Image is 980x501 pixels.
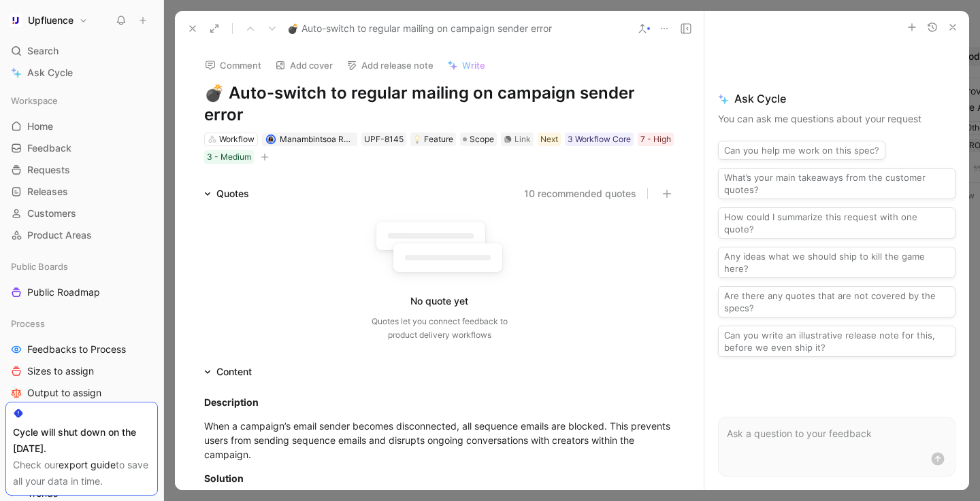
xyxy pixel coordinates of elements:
span: Home [27,120,53,133]
button: Add cover [269,56,339,75]
a: Requests [5,160,158,180]
div: Quotes let you connect feedback to product delivery workflows [372,315,508,342]
button: Write [441,56,491,75]
div: Workspace [5,90,158,111]
button: Any ideas what we should ship to kill the game here? [718,247,955,278]
span: Product Areas [27,228,92,242]
img: avatar [267,135,275,143]
div: No quote yet [410,293,468,309]
button: How could I summarize this request with one quote? [718,207,955,239]
span: 💣 Auto-switch to regular mailing on campaign sender error [287,20,552,37]
a: Home [5,116,158,137]
span: Manambintsoa RABETRANO [280,134,388,144]
h1: Upfluence [28,14,73,27]
span: Feedback [27,141,71,155]
span: Ask Cycle [27,65,73,81]
span: Requests [27,163,70,177]
span: Search [27,43,59,59]
p: You can ask me questions about your request [718,111,955,127]
button: 10 recommended quotes [524,186,636,202]
a: Feedbacks to Process [5,339,158,360]
a: Product Areas [5,225,158,245]
a: Customers [5,203,158,224]
strong: Description [204,396,259,408]
span: Feedbacks to Process [27,343,126,356]
a: Releases [5,182,158,202]
a: Output to assign [5,383,158,403]
div: Feature [413,133,453,146]
img: Upfluence [9,14,22,27]
button: Can you write an illustrative release note for this, before we even ship it? [718,326,955,357]
span: Public Boards [11,260,68,273]
span: Sizes to assign [27,364,94,378]
button: Can you help me work on this spec? [718,141,885,160]
span: Output to assign [27,386,101,400]
button: Add release note [340,56,440,75]
div: Quotes [216,186,249,202]
span: Process [11,317,45,330]
div: Content [216,364,252,380]
a: Ask Cycle [5,63,158,83]
h1: 💣 Auto-switch to regular mailing on campaign sender error [204,82,675,126]
div: Search [5,41,158,61]
div: Link [514,133,531,146]
span: Workspace [11,94,58,107]
strong: Solution [204,472,244,484]
a: Sizes to assign [5,361,158,381]
div: 3 Workflow Core [568,133,631,146]
div: Content [199,364,257,380]
span: Ask Cycle [718,90,955,107]
div: Next [540,133,558,146]
div: UPF-8145 [364,133,404,146]
span: Releases [27,185,68,198]
div: Quotes [199,186,255,202]
div: Public BoardsPublic Roadmap [5,256,158,303]
button: What’s your main takeaways from the customer quotes? [718,168,955,199]
div: When a campaign’s email sender becomes disconnected, all sequence emails are blocked. This preven... [204,419,675,462]
span: Scope [470,133,494,146]
span: Public Roadmap [27,286,100,299]
div: Check our to save all your data in time. [13,457,150,489]
a: Feedback [5,138,158,158]
div: 3 - Medium [207,150,251,164]
div: Process [5,313,158,334]
a: Public Roadmap [5,282,158,303]
div: 7 - High [640,133,671,146]
div: Workflow [219,133,255,146]
div: Cycle will shut down on the [DATE]. [13,424,150,457]
button: Comment [199,56,267,75]
div: Scope [460,133,497,146]
div: ProcessFeedbacks to ProcessSizes to assignOutput to assignBusiness Focus to assign [5,313,158,425]
span: Write [462,59,485,71]
span: Customers [27,207,76,220]
button: UpfluenceUpfluence [5,11,91,30]
button: Are there any quotes that are not covered by the specs? [718,286,955,317]
a: export guide [59,459,116,470]
div: 💡Feature [410,133,456,146]
img: 💡 [413,135,421,143]
div: Public Boards [5,256,158,277]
